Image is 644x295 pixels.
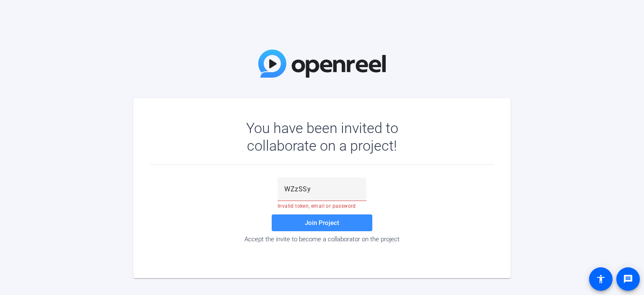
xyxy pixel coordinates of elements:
mat-icon: accessibility [596,274,606,284]
div: Accept the invite to become a collaborator on the project [150,235,494,243]
div: You have been invited to collaborate on a project! [222,119,423,154]
input: Password [284,184,360,194]
img: OpenReel Logo [258,50,386,78]
mat-error: Invalid token, email or password [278,201,366,209]
button: Join Project [272,214,372,231]
mat-icon: message [623,274,633,284]
span: Join Project [305,219,339,227]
